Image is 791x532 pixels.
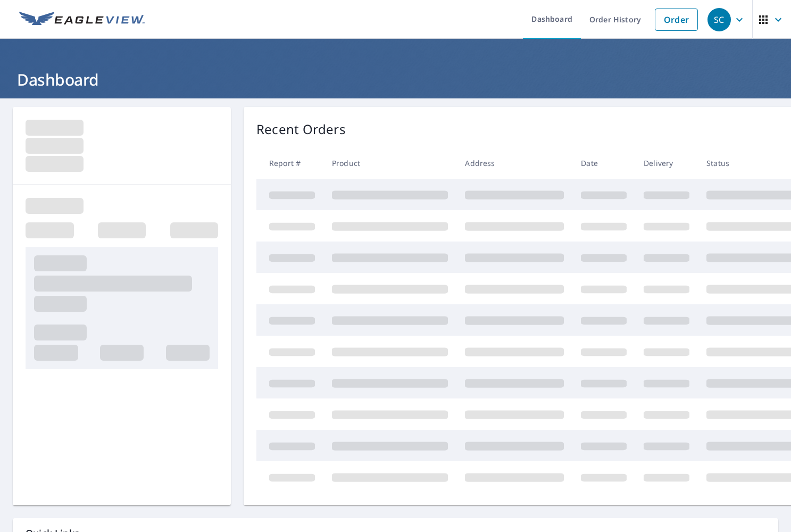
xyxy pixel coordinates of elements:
[19,12,145,28] img: EV Logo
[456,147,572,179] th: Address
[256,147,323,179] th: Report #
[707,8,731,31] div: SC
[256,120,346,139] p: Recent Orders
[635,147,698,179] th: Delivery
[572,147,635,179] th: Date
[323,147,456,179] th: Product
[655,9,698,31] a: Order
[13,69,778,90] h1: Dashboard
